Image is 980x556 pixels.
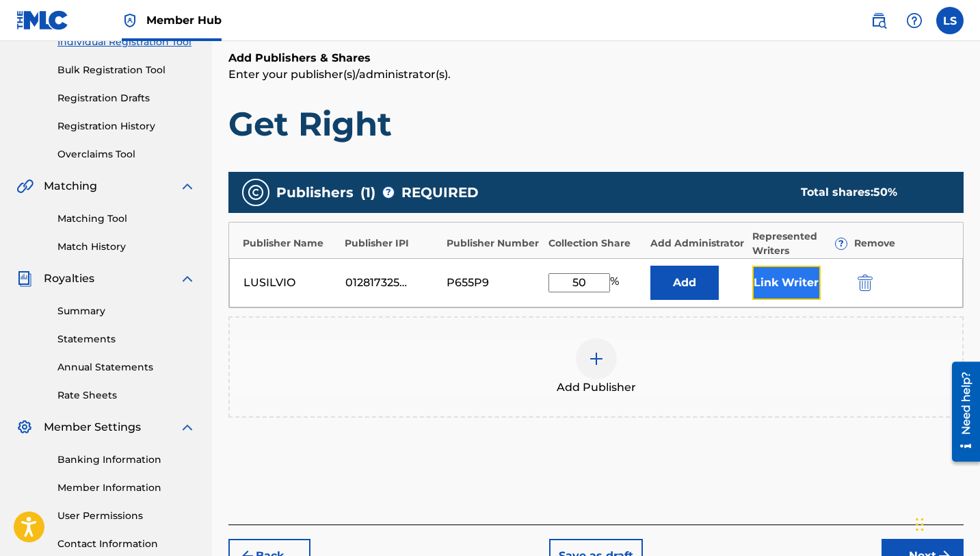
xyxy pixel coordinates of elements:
div: Represented Writers [752,229,847,258]
img: expand [179,178,196,194]
h6: Add Publishers & Shares [228,50,964,66]
a: Banking Information [57,453,196,467]
span: Member Settings [44,419,141,435]
img: 12a2ab48e56ec057fbd8.svg [858,275,873,291]
a: Individual Registration Tool [57,35,196,49]
img: add [588,351,605,367]
a: Member Information [57,481,196,495]
span: REQUIRED [401,182,479,203]
span: Matching [44,178,97,194]
h1: Get Right [228,103,964,144]
img: MLC Logo [16,10,69,30]
span: Publishers [276,182,354,203]
span: Royalties [44,270,94,287]
img: publishers [248,184,264,201]
div: Add Administrator [650,236,745,251]
img: help [906,12,923,29]
a: Annual Statements [57,360,196,375]
div: Help [901,7,928,34]
img: Top Rightsholder [122,12,138,29]
div: Remove [854,236,949,251]
a: Bulk Registration Tool [57,63,196,77]
div: User Menu [936,7,964,34]
div: Publisher IPI [345,236,440,251]
span: ? [836,238,847,249]
iframe: Resource Center [942,356,980,466]
div: Collection Share [548,236,644,251]
img: expand [179,270,196,287]
div: Total shares: [801,184,936,201]
img: Matching [16,178,34,194]
span: Member Hub [146,12,222,28]
a: Overclaims Tool [57,147,196,162]
img: Member Settings [16,419,33,435]
img: search [871,12,887,29]
a: Public Search [865,7,892,34]
a: Rate Sheets [57,388,196,403]
a: Statements [57,332,196,346]
div: Publisher Number [447,236,542,251]
button: Link Writer [752,266,821,300]
a: User Permissions [57,509,196,523]
a: Matching Tool [57,212,196,226]
div: Drag [916,504,924,545]
button: Add [650,266,719,300]
div: Publisher Name [243,236,338,251]
a: Match History [57,240,196,254]
a: Registration History [57,119,196,134]
img: expand [179,419,196,435]
a: Registration Drafts [57,91,196,105]
iframe: Chat Widget [912,490,980,556]
span: ? [383,187,394,198]
p: Enter your publisher(s)/administrator(s). [228,66,964,83]
span: Add Publisher [557,379,636,396]
img: Royalties [16,270,33,287]
a: Summary [57,304,196,318]
a: Contact Information [57,537,196,551]
span: 50 % [873,186,897,199]
span: % [610,273,622,292]
span: ( 1 ) [360,182,375,203]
